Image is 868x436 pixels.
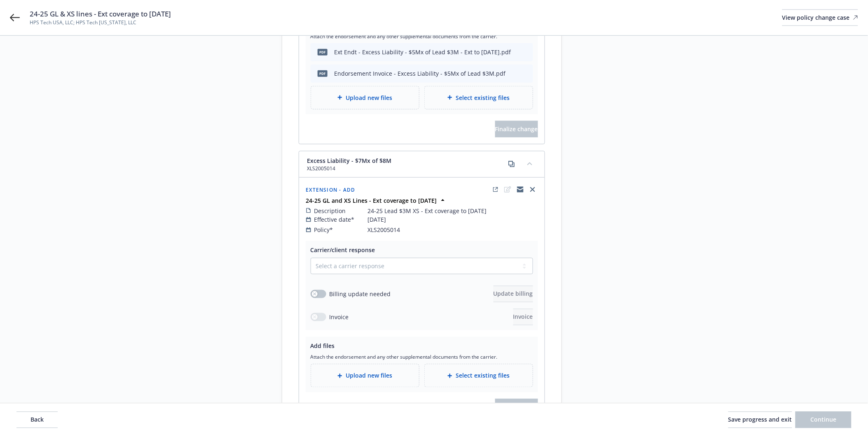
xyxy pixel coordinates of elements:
[330,313,349,322] span: Invoice
[424,86,533,109] div: Select existing files
[311,354,533,361] span: Attach the endorsement and any other supplemental documents from the carrier.
[330,290,391,299] span: Billing update needed
[368,215,386,224] span: [DATE]
[494,290,533,298] span: Update billing
[811,415,837,423] span: Continue
[782,9,858,26] a: View policy change case
[307,165,392,172] span: XLS2005014
[30,9,171,19] span: 24-25 GL & XS lines - Ext coverage to [DATE]
[495,125,538,133] span: Finalize change
[456,371,510,380] span: Select existing files
[311,33,533,40] span: Attach the endorsement and any other supplemental documents from the carrier.
[307,156,392,165] span: Excess Liability - $7Mx of $8M
[456,93,510,102] span: Select existing files
[335,48,511,56] div: Ext Endt - Excess Liability - $5Mx of Lead $3M - Ext to [DATE].pdf
[368,225,400,234] span: XLS2005014
[503,185,513,195] span: edit
[311,246,375,254] span: Carrier/client response
[507,159,517,169] a: copy
[346,371,392,380] span: Upload new files
[314,215,355,224] span: Effective date*
[306,186,356,193] span: Extension - Add
[346,93,392,102] span: Upload new files
[513,309,533,325] button: Invoice
[728,415,792,423] span: Save progress and exit
[311,342,335,350] span: Add files
[495,121,538,137] button: Finalize change
[30,19,171,26] span: HPS Tech USA, LLC; HPS Tech [US_STATE], LLC
[782,10,858,26] div: View policy change case
[30,415,44,423] span: Back
[523,157,536,170] button: collapse content
[515,185,525,195] a: copyLogging
[318,49,328,55] span: pdf
[311,86,419,109] div: Upload new files
[528,185,538,195] a: close
[311,364,419,387] div: Upload new files
[491,185,501,195] a: external
[368,206,487,215] span: 24-25 Lead $3M XS - Ext coverage to [DATE]
[728,411,792,428] button: Save progress and exit
[318,70,328,77] span: pdf
[495,399,538,415] span: Finalize change
[314,206,346,215] span: Description
[306,197,437,204] strong: 24-25 GL and XS Lines - Ext coverage to [DATE]
[299,151,545,178] div: Excess Liability - $7Mx of $8MXLS2005014copycollapse content
[16,411,58,428] button: Back
[335,69,506,78] div: Endorsement Invoice - Excess Liability - $5Mx of Lead $3M.pdf
[424,364,533,387] div: Select existing files
[795,411,852,428] button: Continue
[494,286,533,302] button: Update billing
[314,225,333,234] span: Policy*
[513,313,533,321] span: Invoice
